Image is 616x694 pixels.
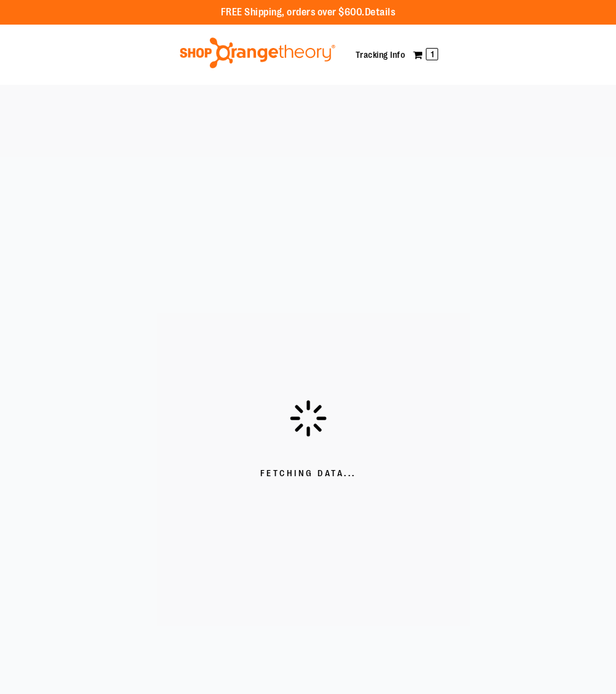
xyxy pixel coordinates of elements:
[221,6,396,20] p: FREE Shipping, orders over $600.
[365,7,396,18] a: Details
[260,468,356,480] span: Fetching Data...
[426,48,438,60] span: 1
[178,38,337,68] img: Shop Orangetheory
[356,50,406,60] a: Tracking Info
